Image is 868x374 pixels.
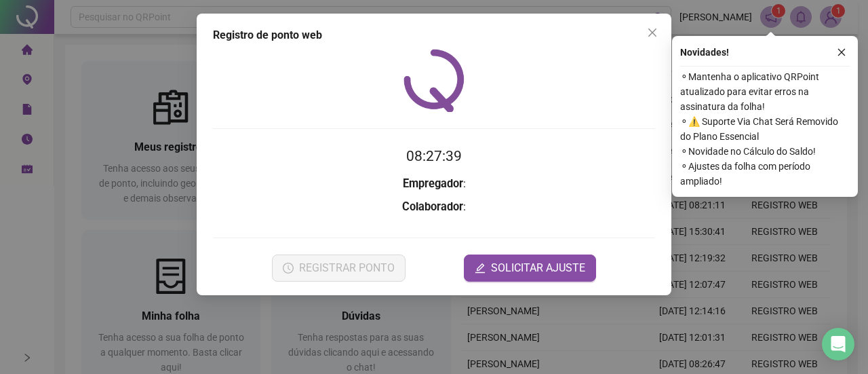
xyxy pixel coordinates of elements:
[680,114,850,144] span: ⚬ ⚠️ Suporte Via Chat Será Removido do Plano Essencial
[213,198,655,216] h3: :
[647,27,658,38] span: close
[680,144,850,159] span: ⚬ Novidade no Cálculo do Saldo!
[680,69,850,114] span: ⚬ Mantenha o aplicativo QRPoint atualizado para evitar erros na assinatura da folha!
[402,200,463,213] strong: Colaborador
[475,263,486,274] span: edit
[213,27,655,43] div: Registro de ponto web
[403,177,463,190] strong: Empregador
[680,45,729,60] span: Novidades !
[837,48,846,57] span: close
[822,328,854,360] div: Open Intercom Messenger
[642,22,663,43] button: Close
[464,255,596,282] button: editSOLICITAR AJUSTE
[491,260,585,276] span: SOLICITAR AJUSTE
[403,49,465,112] img: QRPoint
[680,159,850,189] span: ⚬ Ajustes da folha com período ampliado!
[272,255,406,282] button: REGISTRAR PONTO
[406,148,462,164] time: 08:27:39
[213,175,655,193] h3: :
